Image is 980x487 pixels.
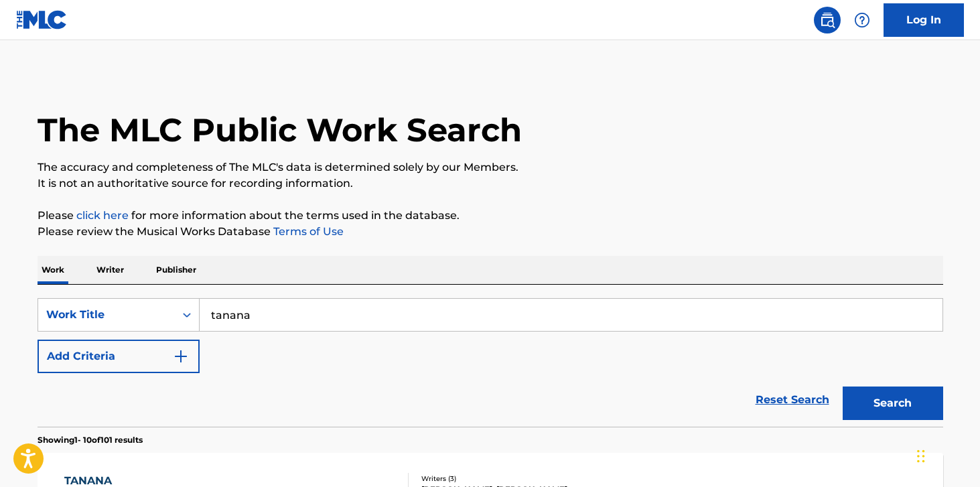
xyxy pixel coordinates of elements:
div: Drag [917,436,925,476]
iframe: Chat Widget [913,423,980,487]
p: It is not an authoritative source for recording information. [38,176,943,192]
h1: The MLC Public Work Search [38,110,522,150]
p: Publisher [152,256,200,284]
img: help [854,12,870,28]
p: The accuracy and completeness of The MLC's data is determined solely by our Members. [38,159,943,176]
div: Work Title [46,307,167,323]
p: Work [38,256,68,284]
button: Search [843,387,943,420]
img: search [819,12,835,28]
a: Public Search [814,7,841,33]
img: 9d2ae6d4665cec9f34b9.svg [173,348,189,364]
img: MLC Logo [16,10,68,29]
button: Add Criteria [38,340,200,373]
p: Showing 1 - 10 of 101 results [38,434,143,446]
a: Reset Search [749,385,836,415]
form: Search Form [38,298,943,427]
div: Writers ( 3 ) [421,474,624,484]
iframe: Resource Center [942,303,980,411]
a: Terms of Use [271,225,344,238]
a: Log In [884,3,964,37]
p: Please review the Musical Works Database [38,224,943,240]
p: Please for more information about the terms used in the database. [38,208,943,224]
a: click here [76,209,129,222]
p: Writer [92,256,128,284]
div: Help [849,7,876,33]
